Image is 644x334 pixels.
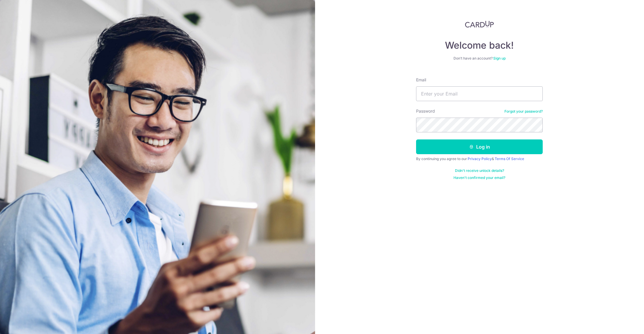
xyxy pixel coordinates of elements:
[465,21,494,28] img: CardUp Logo
[493,56,506,60] a: Sign up
[455,168,504,173] a: Didn't receive unlock details?
[416,139,543,154] button: Log in
[416,77,426,83] label: Email
[453,175,505,180] a: Haven't confirmed your email?
[468,157,492,161] a: Privacy Policy
[416,108,435,114] label: Password
[495,157,524,161] a: Terms Of Service
[416,86,543,101] input: Enter your Email
[416,56,543,61] div: Don’t have an account?
[416,40,543,51] h4: Welcome back!
[416,157,543,161] div: By continuing you agree to our &
[504,109,543,114] a: Forgot your password?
